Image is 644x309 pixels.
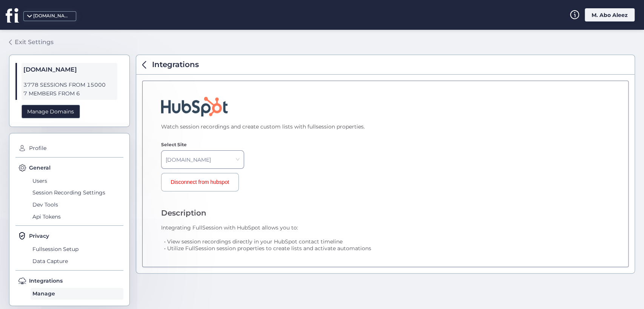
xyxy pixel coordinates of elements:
[23,65,115,75] span: [DOMAIN_NAME]
[161,231,606,252] span: • View session recordings directly in your HubSpot contact timeline • Utilize FullSession session...
[23,81,115,89] span: 3778 SESSIONS FROM 15000
[161,97,228,116] img: hubspot.png
[23,89,115,98] span: 7 MEMBERS FROM 6
[161,224,606,252] span: Integrating FullSession with HubSpot allows you to:
[29,232,49,240] span: Privacy
[166,154,240,165] nz-select-item: fullsession.io
[31,288,123,300] span: Manage
[9,36,54,49] a: Exit Settings
[22,105,80,119] div: Manage Domains
[152,59,199,70] span: Integrations
[33,12,71,20] div: [DOMAIN_NAME]
[31,175,123,187] span: Users
[29,277,63,285] span: Integrations
[15,37,54,47] div: Exit Settings
[31,255,123,267] span: Data Capture
[161,141,187,148] span: Select Site
[31,211,123,223] span: Api Tokens
[161,123,606,130] span: Watch session recordings and create custom lists with fullsession properties.
[585,8,635,21] div: M. Abo Aleez
[29,164,51,172] span: General
[171,179,233,186] span: Disconnect from hubspot
[27,142,123,154] span: Profile
[161,208,206,217] span: Description
[31,187,123,199] span: Session Recording Settings
[31,199,123,211] span: Dev Tools
[31,243,123,255] span: Fullsession Setup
